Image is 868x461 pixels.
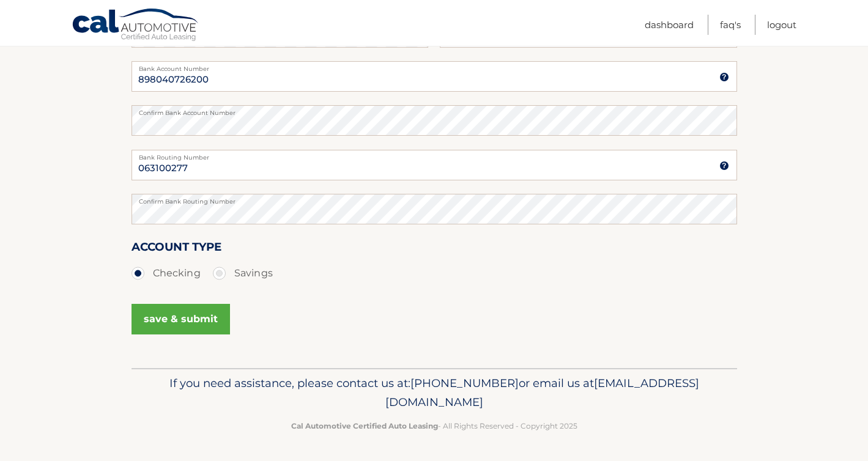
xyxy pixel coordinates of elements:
[72,8,200,43] a: Cal Automotive
[719,72,729,82] img: tooltip.svg
[132,238,221,260] label: Account Type
[719,161,729,171] img: tooltip.svg
[132,194,737,204] label: Confirm Bank Routing Number
[132,61,737,92] input: Bank Account Number
[410,376,519,390] span: [PHONE_NUMBER]
[720,15,741,35] a: FAQ's
[132,261,201,286] label: Checking
[291,421,438,430] strong: Cal Automotive Certified Auto Leasing
[213,261,273,286] label: Savings
[132,304,230,334] button: save & submit
[132,61,737,71] label: Bank Account Number
[132,105,737,115] label: Confirm Bank Account Number
[132,150,737,180] input: Bank Routing Number
[132,150,737,160] label: Bank Routing Number
[139,419,729,432] p: - All Rights Reserved - Copyright 2025
[645,15,694,35] a: Dashboard
[139,374,729,413] p: If you need assistance, please contact us at: or email us at
[767,15,796,35] a: Logout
